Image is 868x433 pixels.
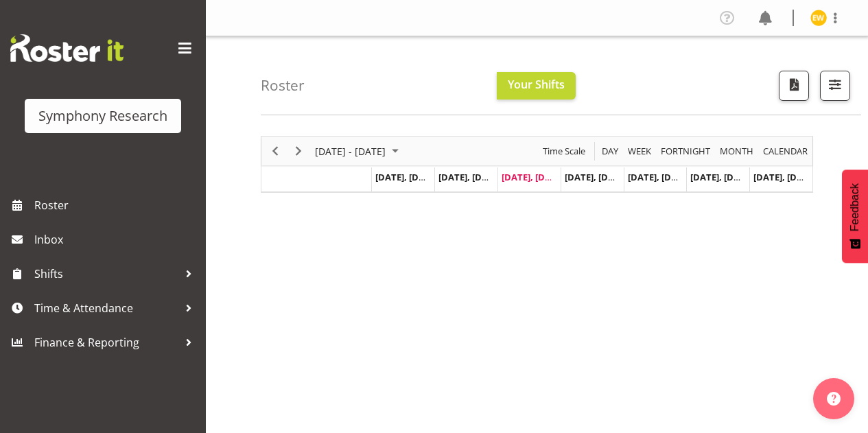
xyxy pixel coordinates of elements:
[261,78,305,93] h4: Roster
[34,332,178,353] span: Finance & Reporting
[810,10,827,26] img: enrica-walsh11863.jpg
[779,71,809,101] button: Download a PDF of the roster according to the set date range.
[497,72,576,100] button: Your Shifts
[38,106,167,126] div: Symphony Research
[34,264,178,284] span: Shifts
[842,169,868,263] button: Feedback - Show survey
[34,298,178,318] span: Time & Attendance
[827,392,841,406] img: help-xxl-2.png
[10,34,124,62] img: Rosterit website logo
[820,71,850,101] button: Filter Shifts
[849,183,861,231] span: Feedback
[508,77,565,92] span: Your Shifts
[34,195,199,215] span: Roster
[34,229,199,250] span: Inbox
